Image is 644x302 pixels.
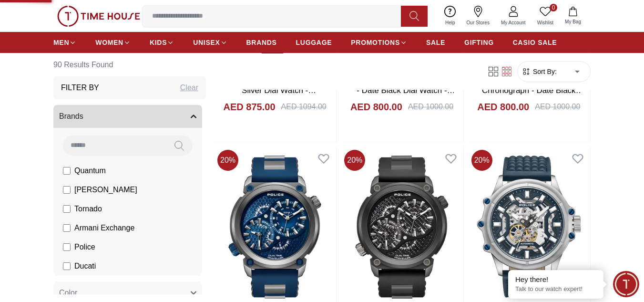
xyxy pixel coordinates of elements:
span: Help [441,19,459,26]
h4: AED 800.00 [350,100,402,114]
p: Talk to our watch expert! [515,285,596,293]
span: GIFTING [464,38,494,47]
span: BRANDS [246,38,277,47]
a: Our Stores [461,4,495,28]
div: AED 1094.00 [281,101,327,113]
a: POLICE Men's Chronograph Silver Dial Watch - PEWJQ0006406 [224,73,327,107]
img: ... [57,6,140,27]
span: CASIO SALE [513,38,557,47]
a: KIDS [150,34,174,51]
button: Brands [53,105,202,128]
span: 20 % [471,150,492,171]
input: Ducati [63,262,71,270]
a: CASIO SALE [513,34,557,51]
span: Brands [59,111,83,122]
span: Color [59,287,77,299]
h6: 90 Results Found [53,53,206,76]
span: KIDS [150,38,167,47]
a: 0Wishlist [532,4,559,28]
span: Armani Exchange [74,222,134,234]
a: Help [440,4,461,28]
h4: AED 875.00 [224,100,276,114]
span: UNISEX [193,38,220,47]
a: MEN [53,34,76,51]
a: PROMOTIONS [351,34,407,51]
input: Police [63,243,71,251]
a: WOMEN [95,34,131,51]
span: Ducati [74,260,96,272]
button: Sort By: [521,67,557,76]
input: Armani Exchange [63,224,71,232]
div: Chat Widget [613,271,639,297]
span: MEN [53,38,69,47]
a: BRANDS [246,34,277,51]
div: Clear [180,82,198,94]
span: My Bag [561,18,585,25]
span: Tornado [74,203,102,215]
div: AED 1000.00 [535,101,580,113]
span: 20 % [344,150,365,171]
div: AED 1000.00 [408,101,453,113]
span: [PERSON_NAME] [74,184,137,196]
div: Hey there! [515,275,596,284]
a: SALE [426,34,445,51]
span: PROMOTIONS [351,38,400,47]
input: Tornado [63,205,71,213]
span: LUGGAGE [296,38,332,47]
h4: AED 800.00 [477,100,529,114]
span: SALE [426,38,445,47]
h3: Filter By [61,82,99,94]
button: My Bag [559,5,587,27]
span: 0 [550,4,557,11]
span: 20 % [217,150,238,171]
span: Quantum [74,165,106,177]
input: [PERSON_NAME] [63,186,71,194]
span: WOMEN [95,38,123,47]
a: LUGGAGE [296,34,332,51]
span: Police [74,241,95,253]
span: Wishlist [533,19,557,26]
a: POLICE Men's Chronograph - Date Black Dial Watch - PEWGO0052402-SET [350,73,455,107]
span: My Account [497,19,530,26]
a: GIFTING [464,34,494,51]
input: Quantum [63,167,71,175]
a: UNISEX [193,34,227,51]
span: Our Stores [463,19,493,26]
span: Sort By: [531,67,557,76]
